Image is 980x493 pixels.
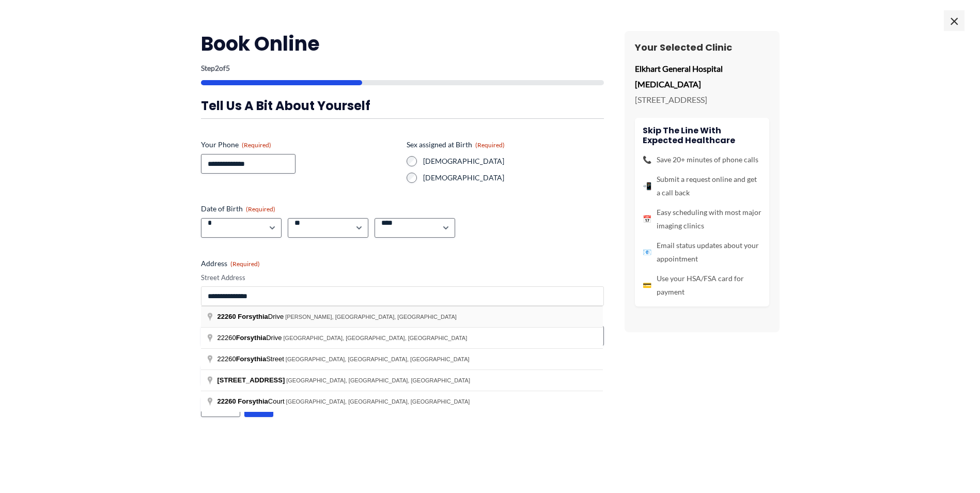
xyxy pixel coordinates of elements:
label: [DEMOGRAPHIC_DATA] [423,173,604,183]
span: (Required) [246,205,275,213]
span: Forsythia [238,313,268,320]
li: Save 20+ minutes of phone calls [643,153,761,166]
label: Street Address [201,273,604,283]
legend: Address [201,258,260,269]
p: [STREET_ADDRESS] [635,92,769,107]
span: [GEOGRAPHIC_DATA], [GEOGRAPHIC_DATA], [GEOGRAPHIC_DATA] [286,398,470,405]
span: Forsythia [236,334,267,342]
label: Your Phone [201,140,398,150]
span: [GEOGRAPHIC_DATA], [GEOGRAPHIC_DATA], [GEOGRAPHIC_DATA] [284,335,468,341]
h2: Book Online [201,31,604,56]
span: 📲 [643,179,651,193]
span: 💳 [643,279,651,292]
span: 22260 Street [217,355,286,363]
span: [STREET_ADDRESS] [217,376,285,384]
li: Submit a request online and get a call back [643,173,761,199]
span: 22260 Drive [217,334,284,342]
li: Email status updates about your appointment [643,239,761,266]
span: 📧 [643,245,651,259]
li: Easy scheduling with most major imaging clinics [643,206,761,233]
span: 📅 [643,212,651,226]
h3: Tell us a bit about yourself [201,98,604,114]
span: 22260 Forsythia [217,397,268,405]
p: Elkhart General Hospital [MEDICAL_DATA] [635,61,769,91]
p: Step of [201,65,604,72]
span: 2 [215,64,219,72]
span: 5 [226,64,230,72]
span: (Required) [230,260,260,268]
span: Drive [217,313,286,320]
span: [PERSON_NAME], [GEOGRAPHIC_DATA], [GEOGRAPHIC_DATA] [285,314,457,320]
li: Use your HSA/FSA card for payment [643,272,761,299]
span: Court [217,397,286,405]
span: × [944,10,965,31]
span: 22260 [217,313,236,320]
legend: Sex assigned at Birth [407,140,505,150]
span: [GEOGRAPHIC_DATA], [GEOGRAPHIC_DATA], [GEOGRAPHIC_DATA] [286,377,470,383]
h4: Skip the line with Expected Healthcare [643,126,761,145]
span: Forsythia [236,355,267,363]
span: (Required) [242,141,271,149]
span: 📞 [643,153,651,166]
span: [GEOGRAPHIC_DATA], [GEOGRAPHIC_DATA], [GEOGRAPHIC_DATA] [286,356,470,362]
label: [DEMOGRAPHIC_DATA] [423,156,604,166]
legend: Date of Birth [201,204,275,214]
h3: Your Selected Clinic [635,41,769,53]
span: (Required) [475,141,505,149]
